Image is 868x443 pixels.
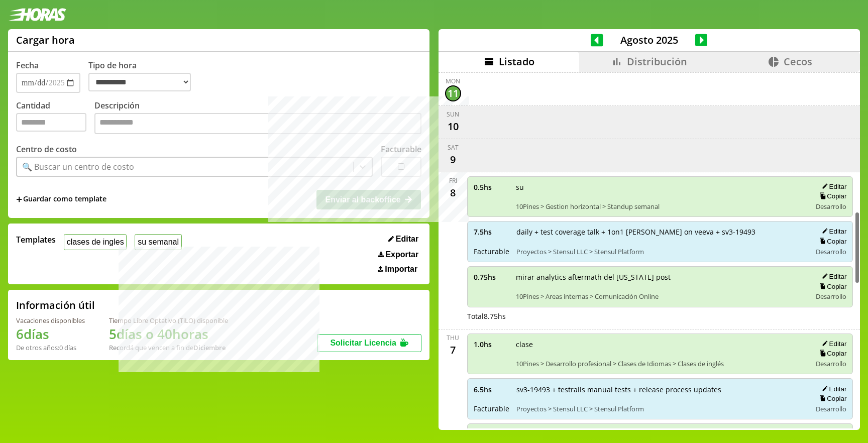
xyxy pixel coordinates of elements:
[16,234,56,245] span: Templates
[816,359,846,368] span: Desarrollo
[16,144,77,155] label: Centro de costo
[516,247,805,256] span: Proyectos > Stensul LLC > Stensul Platform
[819,272,846,281] button: Editar
[816,292,846,301] span: Desarrollo
[467,311,853,321] div: Total 8.75 hs
[396,235,418,244] span: Editar
[816,282,846,291] button: Copiar
[16,100,94,137] label: Cantidad
[16,343,85,352] div: De otros años: 0 días
[819,227,846,236] button: Editar
[474,182,509,192] span: 0.5 hs
[375,250,421,260] button: Exportar
[8,8,66,21] img: logotipo
[516,404,805,413] span: Proyectos > Stensul LLC > Stensul Platform
[445,342,461,358] div: 7
[446,77,460,85] div: Mon
[445,185,461,201] div: 8
[16,316,85,325] div: Vacaciones disponibles
[135,234,181,250] button: su semanal
[816,394,846,403] button: Copiar
[816,349,846,358] button: Copiar
[88,60,199,93] label: Tipo de hora
[516,292,805,301] span: 10Pines > Areas internas > Comunicación Online
[16,298,95,312] h2: Información útil
[449,176,457,185] div: Fri
[603,33,695,47] span: Agosto 2025
[16,60,39,71] label: Fecha
[16,113,86,132] input: Cantidad
[385,234,421,244] button: Editar
[193,343,226,352] b: Diciembre
[16,325,85,343] h1: 6 días
[474,385,509,394] span: 6.5 hs
[22,161,134,172] div: 🔍 Buscar un centro de costo
[94,100,421,137] label: Descripción
[448,143,459,152] div: Sat
[819,182,846,191] button: Editar
[445,85,461,101] div: 11
[516,340,805,349] span: clase
[474,227,509,237] span: 7.5 hs
[16,194,106,205] span: +Guardar como template
[516,272,805,282] span: mirar analytics aftermath del [US_STATE] post
[819,385,846,393] button: Editar
[819,340,846,348] button: Editar
[381,144,421,155] label: Facturable
[330,339,396,347] span: Solicitar Licencia
[784,55,812,68] span: Cecos
[445,152,461,168] div: 9
[516,202,805,211] span: 10Pines > Gestion horizontal > Standup semanal
[816,202,846,211] span: Desarrollo
[94,113,421,134] textarea: Descripción
[816,247,846,256] span: Desarrollo
[109,325,228,343] h1: 5 días o 40 horas
[447,110,459,119] div: Sun
[317,334,421,352] button: Solicitar Licencia
[516,227,805,237] span: daily + test coverage talk + 1on1 [PERSON_NAME] on veeva + sv3-19493
[816,404,846,413] span: Desarrollo
[445,119,461,135] div: 10
[627,55,687,68] span: Distribución
[474,272,509,282] span: 0.75 hs
[474,340,509,349] span: 1.0 hs
[816,192,846,200] button: Copiar
[474,404,509,413] span: Facturable
[385,265,417,274] span: Importar
[385,250,418,259] span: Exportar
[516,385,805,394] span: sv3-19493 + testrails manual tests + release process updates
[499,55,534,68] span: Listado
[447,334,459,342] div: Thu
[16,33,75,47] h1: Cargar hora
[474,247,509,256] span: Facturable
[16,194,22,205] span: +
[516,182,805,192] span: su
[816,237,846,246] button: Copiar
[109,343,228,352] div: Recordá que vencen a fin de
[64,234,127,250] button: clases de ingles
[88,73,191,91] select: Tipo de hora
[109,316,228,325] div: Tiempo Libre Optativo (TiLO) disponible
[516,359,805,368] span: 10Pines > Desarrollo profesional > Clases de Idiomas > Clases de inglés
[439,72,860,428] div: scrollable content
